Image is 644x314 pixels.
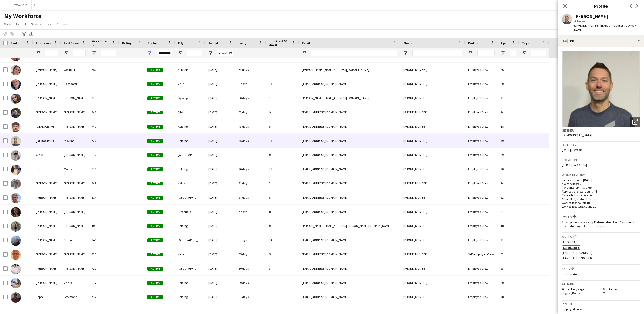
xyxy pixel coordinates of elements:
[33,233,61,247] div: [PERSON_NAME]
[205,105,236,119] div: [DATE]
[61,276,89,290] div: Vejrup
[465,276,498,290] div: Employed Crew
[266,77,299,91] div: 13
[33,190,61,204] div: [PERSON_NAME]
[175,205,205,219] div: Fredericia
[33,63,61,77] div: [PERSON_NAME]
[498,134,519,148] div: 39
[147,96,163,100] span: Active
[522,51,526,55] button: Open Filter Menu
[14,21,28,27] a: Export
[562,189,640,193] p: Applications total count: 44
[266,247,299,261] div: 5
[175,91,205,105] div: Dyssegård
[11,250,21,260] img: Jakob West Rasmussen
[89,134,119,148] div: 726
[92,39,110,47] span: Workforce ID
[299,190,400,204] div: [EMAIL_ADDRESS][DOMAIN_NAME]
[208,51,213,55] button: Open Filter Menu
[61,205,89,219] div: [PERSON_NAME]
[510,50,516,56] input: Age Filter Input
[562,234,640,239] h3: Skills
[147,224,163,228] span: Active
[11,179,21,189] img: Gustav Christensen
[400,119,465,133] div: [PHONE_NUMBER]
[33,162,61,176] div: Enela
[498,276,519,290] div: 20
[61,190,89,204] div: [PERSON_NAME]
[61,63,89,77] div: Welinder
[61,91,89,105] div: [PERSON_NAME]
[465,105,498,119] div: Employed Crew
[11,41,19,45] span: Photo
[89,190,119,204] div: 614
[236,190,266,204] div: 27 days
[562,201,640,205] p: Worked jobs count: 18
[61,219,89,233] div: [PERSON_NAME]
[11,150,21,161] img: Claus Olesen
[11,165,21,175] img: Enela Mahovic
[299,77,400,91] div: [EMAIL_ADDRESS][DOMAIN_NAME]
[11,122,21,132] img: Christian Sommer
[147,51,152,55] button: Open Filter Menu
[299,233,400,247] div: [EMAIL_ADDRESS][DOMAIN_NAME]
[266,91,299,105] div: 3
[73,50,86,56] input: Last Name Filter Input
[299,134,400,148] div: [EMAIL_ADDRESS][DOMAIN_NAME]
[558,35,644,47] div: Bio
[33,247,61,261] div: [PERSON_NAME]
[33,290,61,304] div: Jeppe
[400,205,465,219] div: [PHONE_NUMBER]
[266,148,299,162] div: 0
[498,162,519,176] div: 20
[266,63,299,77] div: 1
[299,261,400,275] div: [EMAIL_ADDRESS][DOMAIN_NAME]
[269,39,290,47] span: Jobs (last 90 days)
[175,105,205,119] div: Ejby
[205,148,236,162] div: [DATE]
[266,290,299,304] div: 18
[205,190,236,204] div: [DATE]
[33,77,61,91] div: [PERSON_NAME]
[178,51,182,55] button: Open Filter Menu
[498,233,519,247] div: 22
[4,22,11,26] span: View
[403,41,412,45] span: Phone
[465,148,498,162] div: Employed Crew
[64,41,79,45] span: Last Name
[205,261,236,275] div: [DATE]
[400,134,465,148] div: [PHONE_NUMBER]
[33,176,61,190] div: [PERSON_NAME]
[92,51,96,55] button: Open Filter Menu
[400,105,465,119] div: [PHONE_NUMBER]
[147,153,163,157] span: Active
[266,162,299,176] div: 27
[498,219,519,233] div: 18
[400,233,465,247] div: [PHONE_NUMBER]
[302,41,310,45] span: Email
[147,167,163,171] span: Active
[465,91,498,105] div: Employed Crew
[89,119,119,133] div: 742
[175,63,205,77] div: Kolding
[56,22,68,26] span: Comms
[465,119,498,133] div: Employed Crew
[266,261,299,275] div: 3
[61,162,89,176] div: Mahovic
[89,276,119,290] div: 647
[4,12,41,20] span: My Workforce
[89,247,119,261] div: 730
[558,3,644,9] h3: Profile
[101,50,116,56] input: Workforce ID Filter Input
[498,176,519,190] div: 24
[11,193,21,203] img: Henk Sanderhoff
[205,77,236,91] div: [DATE]
[501,41,506,45] span: Age
[562,51,640,127] img: Crew avatar or photo
[522,41,529,45] span: Tags
[299,276,400,290] div: [EMAIL_ADDRESS][DOMAIN_NAME]
[11,108,21,118] img: Cecilie Davidsen
[299,219,400,233] div: [PERSON_NAME][EMAIL_ADDRESS][PERSON_NAME][DOMAIN_NAME]
[562,214,640,219] h3: Roles
[89,219,119,233] div: 1031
